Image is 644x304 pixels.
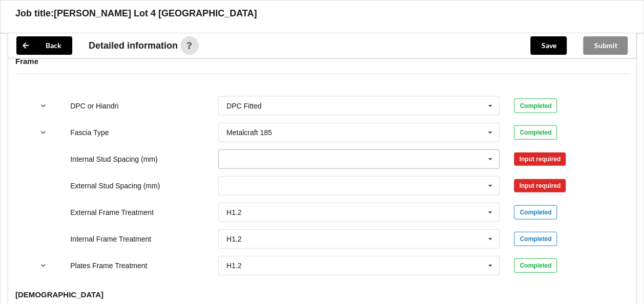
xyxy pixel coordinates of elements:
div: Input required [514,153,566,166]
div: Completed [514,205,557,220]
h4: Frame [15,56,629,66]
label: Plates Frame Treatment [70,262,147,270]
div: DPC Fitted [226,102,261,110]
div: H1.2 [226,262,242,269]
h3: Job title: [15,8,54,19]
label: External Stud Spacing (mm) [70,182,160,190]
div: Completed [514,125,557,140]
button: Back [16,36,72,55]
label: External Frame Treatment [70,208,154,216]
h3: [PERSON_NAME] Lot 4 [GEOGRAPHIC_DATA] [54,8,257,19]
h4: [DEMOGRAPHIC_DATA] [15,290,629,299]
label: Internal Frame Treatment [70,235,151,243]
div: Completed [514,232,557,246]
button: Save [530,36,567,55]
div: H1.2 [226,235,242,243]
span: Detailed information [89,41,178,50]
button: reference-toggle [33,256,53,275]
label: Fascia Type [70,128,109,137]
label: DPC or Hiandri [70,102,118,110]
div: H1.2 [226,209,242,216]
button: reference-toggle [33,123,53,142]
label: Internal Stud Spacing (mm) [70,155,157,163]
div: Input required [514,179,566,192]
div: Metalcraft 185 [226,129,272,136]
button: reference-toggle [33,97,53,115]
div: Completed [514,99,557,113]
div: Completed [514,258,557,273]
